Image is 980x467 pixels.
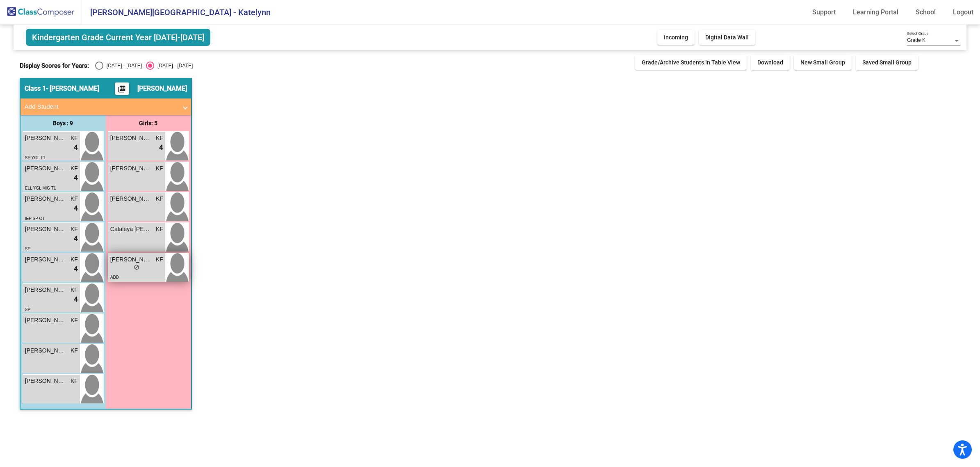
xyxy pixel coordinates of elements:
span: Display Scores for Years: [20,62,89,69]
span: - [PERSON_NAME] [46,85,99,93]
a: Learning Portal [846,6,905,19]
button: Grade/Archive Students in Table View [635,55,747,70]
a: Support [806,6,842,19]
button: Digital Data Wall [699,30,755,45]
span: [PERSON_NAME] [PERSON_NAME] [25,134,66,142]
div: Boys : 9 [21,115,106,131]
span: KF [156,164,163,173]
span: KF [156,195,163,203]
span: [PERSON_NAME] [25,255,66,264]
span: SP [25,307,30,312]
span: New Small Group [800,59,845,66]
span: 4 [74,173,78,183]
a: School [909,6,942,19]
div: [DATE] - [DATE] [103,62,142,69]
button: Download [751,55,790,70]
span: 4 [74,203,78,214]
span: [PERSON_NAME] [110,195,151,203]
span: KF [71,134,78,142]
span: SP [25,247,30,251]
button: Incoming [657,30,695,45]
span: [PERSON_NAME] [25,316,66,325]
span: do_not_disturb_alt [134,264,139,270]
span: [PERSON_NAME] [110,134,151,142]
span: KF [156,134,163,142]
span: Cataleya [PERSON_NAME] [110,225,151,233]
mat-icon: picture_as_pdf [117,85,127,96]
span: Incoming [664,34,688,41]
span: 4 [74,264,78,275]
span: Grade/Archive Students in Table View [642,59,740,66]
mat-panel-title: Add Student [25,102,177,112]
span: [PERSON_NAME][GEOGRAPHIC_DATA] - Katelynn [82,6,271,19]
span: KF [71,316,78,325]
div: [DATE] - [DATE] [154,62,193,69]
span: KF [71,164,78,173]
button: Print Students Details [115,82,129,95]
span: KF [71,255,78,264]
a: Logout [946,6,980,19]
button: New Small Group [794,55,852,70]
span: IEP SP OT [25,216,45,221]
span: [PERSON_NAME] [25,377,66,385]
span: Saved Small Group [862,59,912,66]
mat-expansion-panel-header: Add Student [21,98,191,115]
span: KF [71,346,78,355]
span: [PERSON_NAME] [25,164,66,173]
span: KF [71,377,78,385]
span: 4 [74,142,78,153]
span: [PERSON_NAME] [25,195,66,203]
span: ELL YGL MIG T1 [25,186,56,190]
span: Download [757,59,783,66]
button: Saved Small Group [856,55,918,70]
span: 4 [159,142,163,153]
span: ADD [110,275,119,279]
span: [PERSON_NAME] [25,346,66,355]
span: KF [71,286,78,294]
div: Girls: 5 [106,115,191,131]
span: Digital Data Wall [705,34,749,41]
span: Grade K [907,37,925,43]
span: [PERSON_NAME] [110,164,151,173]
span: SP YGL T1 [25,156,46,160]
span: KF [71,195,78,203]
span: Kindergarten Grade Current Year [DATE]-[DATE] [26,29,210,46]
span: [PERSON_NAME] [110,255,151,264]
span: 4 [74,294,78,305]
mat-radio-group: Select an option [95,62,193,70]
span: KF [71,225,78,233]
span: KF [156,255,163,264]
span: 4 [74,233,78,244]
span: KF [156,225,163,233]
span: [PERSON_NAME] [25,286,66,294]
span: [PERSON_NAME] [25,225,66,233]
span: Class 1 [25,85,46,93]
span: [PERSON_NAME] [137,85,187,93]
